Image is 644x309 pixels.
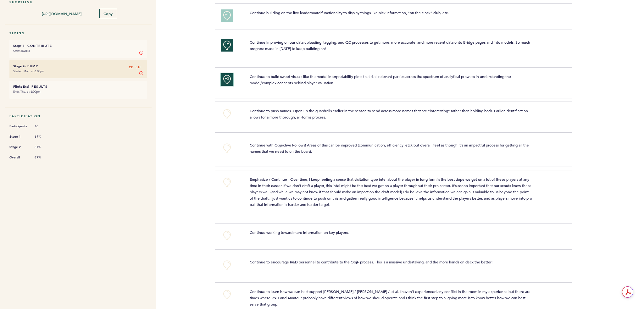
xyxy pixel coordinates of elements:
h6: - Results [13,85,143,89]
small: Stage 2 [13,64,25,68]
span: +1 [225,12,229,18]
span: Continue to push names. Open up the guardrails earlier in the season to send across more names th... [250,108,529,119]
button: +1 [221,9,233,22]
small: Flight End [13,85,29,89]
span: Participants [9,123,28,130]
button: Copy [99,9,117,18]
span: 69% [35,135,53,139]
span: 31% [35,145,53,149]
span: Stage 1 [9,134,28,140]
span: Emphasize / Continue - Over time, I keep feeling a sense that visitation type intel about the pla... [250,177,533,207]
small: Stage 1 [13,44,25,48]
span: Copy [103,11,113,16]
h5: Participation [9,114,147,118]
span: +2 [225,75,229,82]
span: Continue working toward more information on key players. [250,230,349,235]
span: Overall [9,154,28,161]
span: Continue improving on our data uploading, tagging, and QC processes to get more, more accurate, a... [250,40,531,51]
time: Starts [DATE] [13,49,30,53]
span: Continue to build sweet visuals like the model interpretability plots to aid all relevant parties... [250,74,512,85]
button: +2 [221,73,233,86]
h5: Timing [9,31,147,35]
span: Continue building on the live leaderboard functionality to display things like pick information, ... [250,10,449,15]
span: Continue to encourage R&D personnel to contribute to the ObjF process. This is a massive undertak... [250,259,492,264]
span: +2 [225,41,229,47]
span: 69% [35,155,53,160]
h6: - Contribute [13,44,143,48]
span: Stage 2 [9,144,28,150]
h6: - Pump [13,64,143,68]
span: Continue to learn how we can best support [PERSON_NAME] / [PERSON_NAME] / et al. I haven't experi... [250,289,531,306]
span: Continue with Objective Follows! Areas of this can be improved (communication, efficiency, etc), ... [250,142,530,154]
button: +2 [221,39,233,52]
time: Ends Thu. at 6:00pm [13,90,41,94]
span: 2D 5H [129,64,141,70]
time: Started Mon. at 6:00pm [13,69,45,73]
span: 16 [35,124,53,129]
